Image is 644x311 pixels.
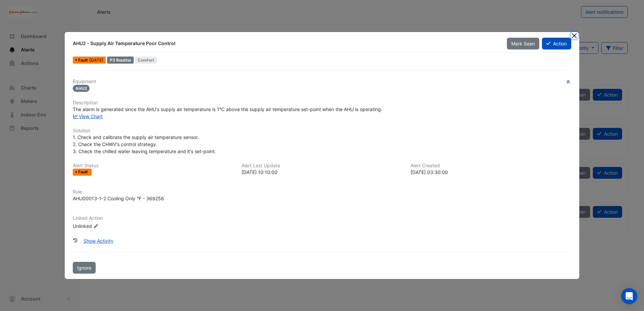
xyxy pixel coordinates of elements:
[73,128,571,134] h6: Solution
[411,169,571,176] div: [DATE] 03:30:00
[621,288,637,304] div: Open Intercom Messenger
[73,195,164,202] div: AHU00013-1-2 Cooling Only °F - 369256
[571,32,578,39] button: Close
[73,40,498,47] div: AHU2 - Supply Air Temperature Poor Control
[79,235,118,247] button: Show Activity
[73,262,96,274] button: Ignore
[93,223,98,229] fa-icon: Edit Linked Action
[511,41,535,46] span: Mark Seen
[135,57,157,64] span: Comfort
[89,58,103,63] span: Sun 10-Aug-2025 19:40 IST
[73,134,216,154] span: 1. Check and calibrate the supply air temperature sensor. 2. Check the CHWV's control strategy. 3...
[73,189,571,195] h6: Rule
[241,169,402,176] div: [DATE] 10:10:00
[73,113,103,119] a: View Chart
[507,38,539,49] button: Mark Seen
[77,265,91,271] span: Ignore
[73,222,154,229] div: Unlinked
[73,163,233,169] h6: Alert Status
[73,106,382,112] span: The alarm is generated since the AHU's supply air temperature is 1°C above the supply air tempera...
[78,58,89,62] span: Fault
[73,100,571,106] h6: Description
[411,163,571,169] h6: Alert Created
[73,85,90,92] span: AHU2
[241,163,402,169] h6: Alert Last Update
[73,215,571,221] h6: Linked Action
[78,170,89,174] span: Fault
[73,79,571,84] h6: Equipment
[542,38,571,49] button: Action
[107,57,134,64] div: P3 Routine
